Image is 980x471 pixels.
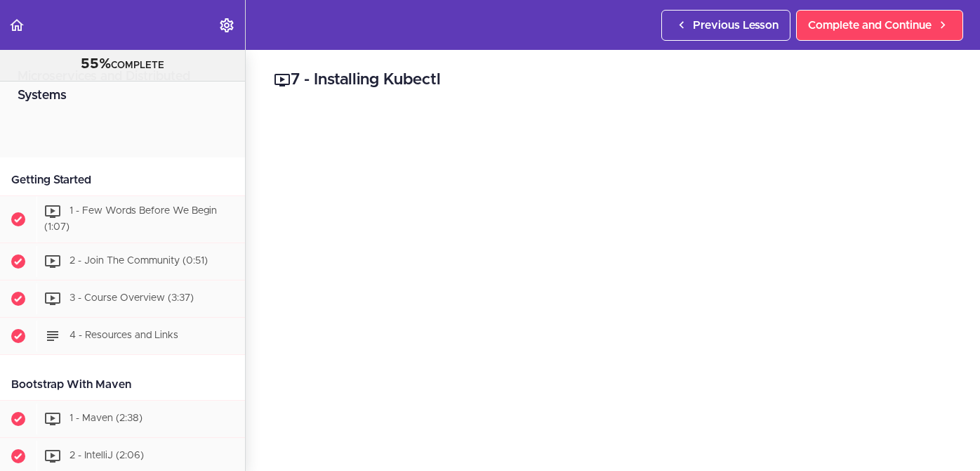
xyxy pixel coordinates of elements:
[69,451,144,460] span: 2 - IntelliJ (2:06)
[18,56,227,74] div: COMPLETE
[274,68,952,92] h2: 7 - Installing Kubectl
[661,10,790,41] a: Previous Lesson
[218,17,235,34] svg: Settings Menu
[8,17,25,34] svg: Back to course curriculum
[44,206,217,232] span: 1 - Few Words Before We Begin (1:07)
[693,17,779,34] span: Previous Lesson
[69,293,194,303] span: 3 - Course Overview (3:37)
[808,17,932,34] span: Complete and Continue
[81,57,111,71] span: 55%
[69,256,208,266] span: 2 - Join The Community (0:51)
[69,413,143,423] span: 1 - Maven (2:38)
[69,330,178,340] span: 4 - Resources and Links
[796,10,963,41] a: Complete and Continue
